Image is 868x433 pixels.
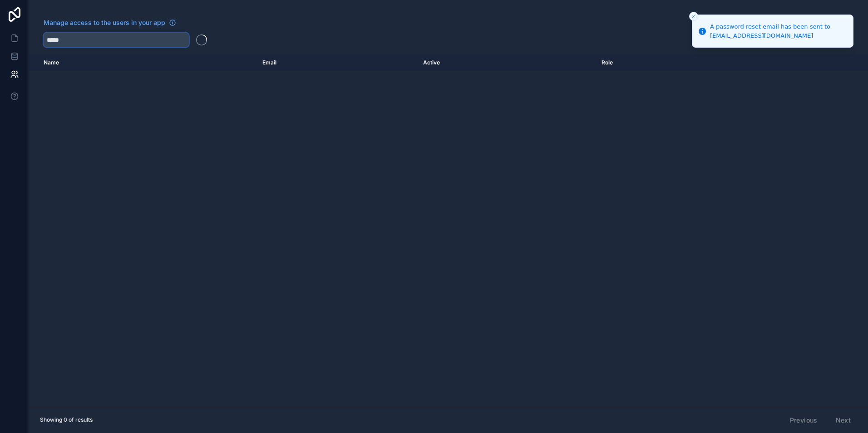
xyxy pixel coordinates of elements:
[40,416,93,423] span: Showing 0 of results
[689,12,698,21] button: Close toast
[596,54,740,71] th: Role
[418,54,596,71] th: Active
[257,54,418,71] th: Email
[44,18,165,27] span: Manage access to the users in your app
[29,54,868,407] div: scrollable content
[710,22,846,40] div: A password reset email has been sent to [EMAIL_ADDRESS][DOMAIN_NAME]
[29,54,257,71] th: Name
[44,18,176,27] a: Manage access to the users in your app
